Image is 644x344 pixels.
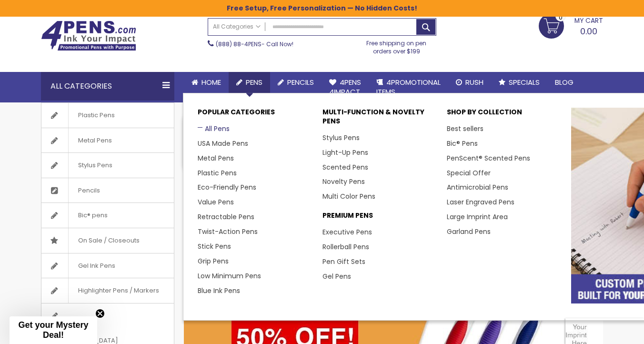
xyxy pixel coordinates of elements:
[198,271,261,281] a: Low Minimum Pens
[447,168,491,178] a: Special Offer
[322,257,365,266] a: Pen Gift Sets
[10,316,97,344] div: Get your Mystery Deal!Close teaser
[68,278,169,303] span: Highlighter Pens / Markers
[198,153,234,163] a: Metal Pens
[198,197,234,207] a: Value Pens
[447,182,508,192] a: Antimicrobial Pens
[68,228,149,253] span: On Sale / Closeouts
[213,23,261,30] span: All Categories
[198,212,254,222] a: Retractable Pens
[41,20,136,51] img: 4Pens Custom Pens and Promotional Products
[270,72,322,93] a: Pencils
[41,253,174,278] a: Gel Ink Pens
[41,128,174,153] a: Metal Pens
[41,228,174,253] a: On Sale / Closeouts
[68,203,117,228] span: Bic® pens
[68,128,121,153] span: Metal Pens
[322,192,375,201] a: Multi Color Pens
[322,242,369,252] a: Rollerball Pens
[322,211,437,225] p: Premium Pens
[547,72,581,93] a: Blog
[198,286,240,295] a: Blue Ink Pens
[216,40,262,48] a: (888) 88-4PENS
[447,139,478,148] a: Bic® Pens
[216,40,293,48] span: - Call Now!
[229,72,270,93] a: Pens
[322,72,369,103] a: 4Pens4impact
[198,182,256,192] a: Eco-Friendly Pens
[68,103,124,128] span: Plastic Pens
[465,77,483,87] span: Rush
[447,227,491,236] a: Garland Pens
[447,124,483,133] a: Best sellers
[447,108,562,121] p: Shop By Collection
[18,320,88,340] span: Get your Mystery Deal!
[41,203,174,228] a: Bic® pens
[41,153,174,178] a: Stylus Pens
[198,227,258,236] a: Twist-Action Pens
[369,72,448,103] a: 4PROMOTIONALITEMS
[198,168,237,178] a: Plastic Pens
[580,25,597,37] span: 0.00
[376,77,441,97] span: 4PROMOTIONAL ITEMS
[41,72,174,101] div: All Categories
[447,153,530,163] a: PenScent® Scented Pens
[201,77,221,87] span: Home
[322,108,437,131] p: Multi-Function & Novelty Pens
[565,318,644,344] iframe: Google Customer Reviews
[357,36,437,55] div: Free shipping on pen orders over $199
[509,77,540,87] span: Specials
[322,133,360,142] a: Stylus Pens
[555,77,574,87] span: Blog
[95,309,105,318] button: Close teaser
[539,13,603,37] a: 0.00 0
[184,72,229,93] a: Home
[322,177,365,186] a: Novelty Pens
[198,108,312,121] p: Popular Categories
[198,139,248,148] a: USA Made Pens
[491,72,547,93] a: Specials
[198,124,230,133] a: All Pens
[41,278,174,303] a: Highlighter Pens / Markers
[559,13,563,22] span: 0
[322,162,368,172] a: Scented Pens
[208,19,265,34] a: All Categories
[447,212,508,222] a: Large Imprint Area
[41,178,174,203] a: Pencils
[322,148,368,157] a: Light-Up Pens
[246,77,262,87] span: Pens
[68,253,125,278] span: Gel Ink Pens
[198,256,229,266] a: Grip Pens
[329,77,361,97] span: 4Pens 4impact
[41,103,174,128] a: Plastic Pens
[322,272,351,281] a: Gel Pens
[322,227,372,237] a: Executive Pens
[68,153,122,178] span: Stylus Pens
[287,77,314,87] span: Pencils
[198,242,231,251] a: Stick Pens
[448,72,491,93] a: Rush
[68,178,110,203] span: Pencils
[447,197,514,207] a: Laser Engraved Pens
